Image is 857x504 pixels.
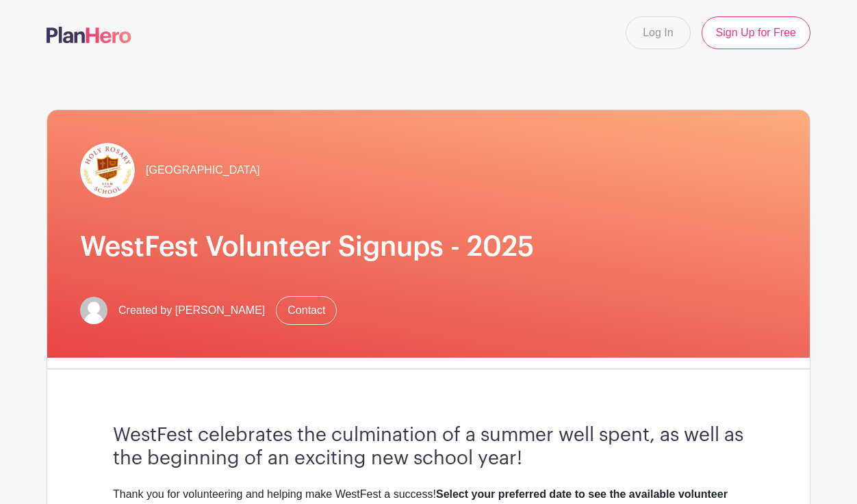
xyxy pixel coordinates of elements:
img: hr-logo-circle.png [80,143,135,198]
h1: WestFest Volunteer Signups - 2025 [80,230,777,263]
h3: WestFest celebrates the culmination of a summer well spent, as well as the beginning of an exciti... [113,424,744,470]
a: Contact [276,296,337,325]
a: Sign Up for Free [702,16,810,49]
a: Log In [626,16,690,49]
img: default-ce2991bfa6775e67f084385cd625a349d9dcbb7a52a09fb2fda1e96e2d18dcdb.png [80,297,107,324]
span: Created by [PERSON_NAME] [118,302,265,319]
span: [GEOGRAPHIC_DATA] [146,162,260,178]
img: logo-507f7623f17ff9eddc593b1ce0a138ce2505c220e1c5a4e2b4648c50719b7d32.svg [47,27,131,43]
